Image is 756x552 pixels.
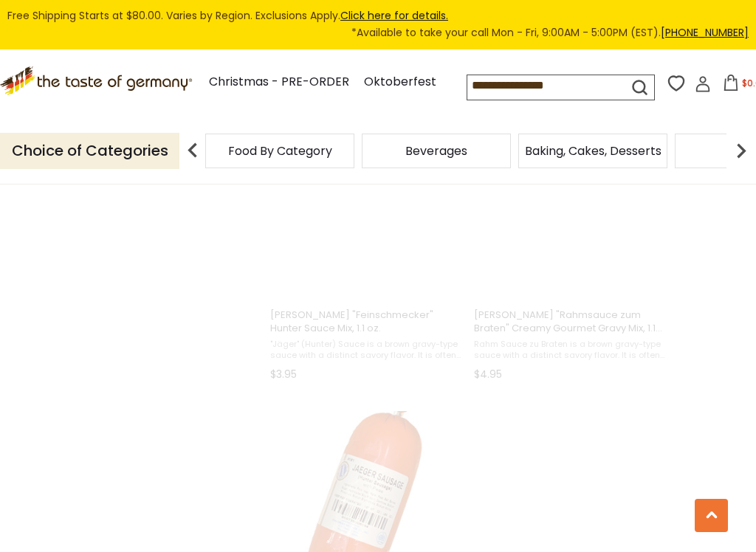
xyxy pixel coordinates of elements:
a: Click here for details. [340,8,448,23]
a: [PHONE_NUMBER] [661,25,749,40]
a: Baking, Cakes, Desserts [525,145,661,156]
a: Oktoberfest [364,72,436,92]
span: *Available to take your call Mon - Fri, 9:00AM - 5:00PM (EST). [351,24,749,41]
a: Food By Category [228,145,332,156]
a: Beverages [405,145,467,156]
img: next arrow [726,136,756,165]
a: Christmas - PRE-ORDER [209,72,349,92]
img: previous arrow [178,136,207,165]
div: Free Shipping Starts at $80.00. Varies by Region. Exclusions Apply. [7,7,749,42]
